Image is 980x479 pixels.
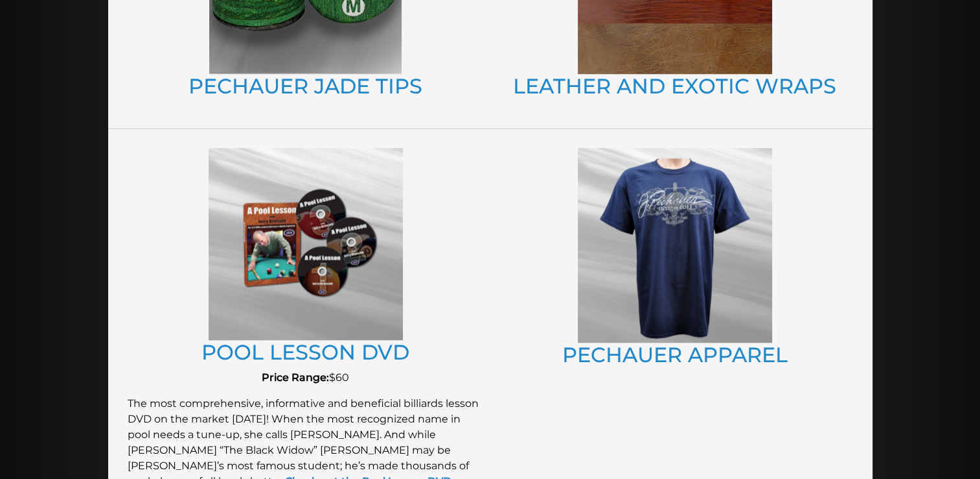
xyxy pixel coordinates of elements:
[262,371,329,384] strong: Price Range:
[201,339,409,365] a: POOL LESSON DVD
[513,73,836,99] a: LEATHER AND EXOTIC WRAPS
[562,342,788,367] a: PECHAUER APPAREL
[188,73,422,99] a: PECHAUER JADE TIPS
[128,370,484,386] p: $60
